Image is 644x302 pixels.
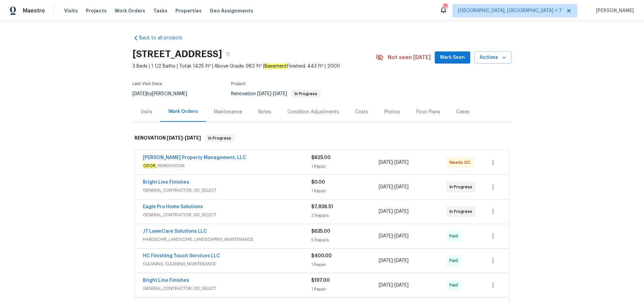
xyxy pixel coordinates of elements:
[311,261,379,268] div: 1 Repair
[379,185,393,189] span: [DATE]
[143,212,311,218] span: GENERAL_CONTRACTOR, OD_SELECT
[23,7,45,14] span: Maestro
[264,64,287,69] em: Basement
[311,254,332,258] span: $400.00
[379,234,393,238] span: [DATE]
[456,109,470,115] div: Cases
[143,204,203,209] a: Eagle Pro Home Solutions
[258,109,271,115] div: Notes
[132,127,512,149] div: RENOVATION [DATE]-[DATE]In Progress
[379,184,409,190] span: -
[449,257,461,264] span: Paid
[394,160,409,165] span: [DATE]
[167,136,201,140] span: -
[480,53,506,62] span: Actions
[143,180,189,185] a: Bright Line Finishes
[458,7,562,14] span: [GEOGRAPHIC_DATA], [GEOGRAPHIC_DATA] + 7
[132,35,197,41] a: Back to all projects
[143,254,220,258] a: HC Finishing Touch Services LLC
[132,63,376,70] span: 3 Beds | 1 1/2 Baths | Total: 1425 ft² | Above Grade: 982 ft² | Finished: 443 ft² | 2000
[394,209,409,214] span: [DATE]
[311,163,379,170] div: 1 Repair
[440,53,465,62] span: Mark Seen
[379,258,393,263] span: [DATE]
[474,51,512,64] button: Actions
[143,278,189,283] a: Bright Line Finishes
[143,187,311,194] span: GENERAL_CONTRACTOR, OD_SELECT
[214,109,242,115] div: Maintenance
[416,109,440,115] div: Floor Plans
[206,135,234,142] span: In Progress
[135,134,201,142] h6: RENOVATION
[394,185,409,189] span: [DATE]
[311,237,379,243] div: 5 Repairs
[257,91,271,96] span: [DATE]
[311,212,379,219] div: 2 Repairs
[132,91,147,96] span: [DATE]
[167,136,183,140] span: [DATE]
[115,7,145,14] span: Work Orders
[231,82,246,86] span: Project
[273,91,287,96] span: [DATE]
[449,282,461,289] span: Paid
[311,286,379,293] div: 1 Repair
[64,7,78,14] span: Visits
[231,91,321,96] span: Renovation
[292,92,320,96] span: In Progress
[132,82,162,86] span: Last Visit Date
[449,208,475,215] span: In Progress
[379,209,393,214] span: [DATE]
[379,159,409,166] span: -
[311,204,333,209] span: $7,838.51
[311,180,325,185] span: $0.00
[210,7,253,14] span: Geo Assignments
[449,184,475,190] span: In Progress
[355,109,368,115] div: Costs
[153,8,167,13] span: Tasks
[311,188,379,194] div: 1 Repair
[287,109,339,115] div: Condition Adjustments
[143,155,246,160] a: [PERSON_NAME] Property Management, LLC
[449,233,461,239] span: Paid
[435,51,470,64] button: Mark Seen
[141,109,152,115] div: Visits
[449,159,473,166] span: Needs QC
[132,51,222,58] h2: [STREET_ADDRESS]
[86,7,107,14] span: Projects
[143,162,311,169] span: _REMEDIATION
[132,90,195,98] div: by [PERSON_NAME]
[394,234,409,238] span: [DATE]
[311,155,331,160] span: $825.00
[388,54,431,61] span: Not seen [DATE]
[379,257,409,264] span: -
[394,258,409,263] span: [DATE]
[379,160,393,165] span: [DATE]
[143,229,207,234] a: JT LawnCare Solutions LLC
[185,136,201,140] span: [DATE]
[379,233,409,239] span: -
[311,278,330,283] span: $197.00
[593,7,634,14] span: [PERSON_NAME]
[394,283,409,288] span: [DATE]
[175,7,202,14] span: Properties
[379,208,409,215] span: -
[222,48,234,60] button: Copy Address
[257,91,287,96] span: -
[384,109,400,115] div: Photos
[311,229,330,234] span: $635.00
[143,261,311,267] span: CLEANING, CLEANING_MAINTENANCE
[379,282,409,289] span: -
[143,285,311,292] span: GENERAL_CONTRACTOR, OD_SELECT
[443,4,447,11] div: 63
[143,236,311,243] span: HARDSCAPE_LANDSCAPE, LANDSCAPING_MAINTENANCE
[168,108,198,115] div: Work Orders
[143,163,156,168] em: ODOR
[379,283,393,288] span: [DATE]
